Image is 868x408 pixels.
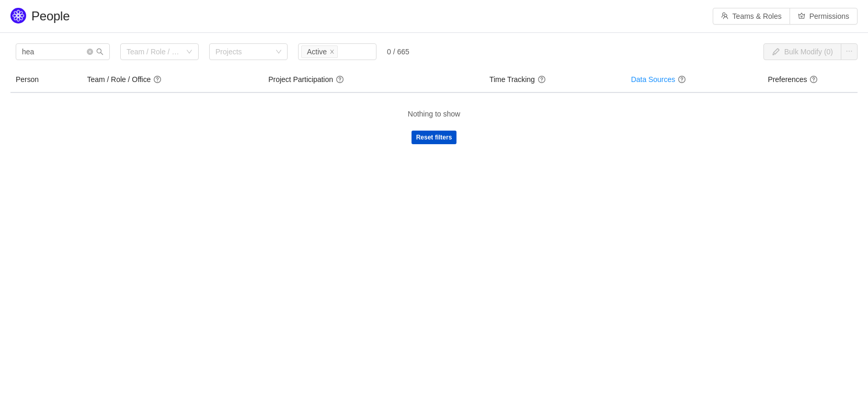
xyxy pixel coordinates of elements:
i: icon: close-circle [87,49,93,55]
button: Bulk Modify (0) [763,43,841,60]
i: icon: close [329,49,335,55]
div: Projects [215,46,272,57]
span: Project Participation [268,75,344,84]
h4: Team / Role / Office [87,74,258,85]
button: Reset filters [412,131,457,144]
li: Active [301,45,338,58]
i: icon: search [96,48,104,55]
span: question [336,75,344,84]
div: 0 / 665 [387,48,409,56]
button: icon: crownPermissions [790,8,858,25]
button: icon: ellipsis [841,43,858,60]
img: Quantify [10,8,26,24]
span: question [809,75,818,84]
i: icon: down [186,49,192,56]
span: question [678,75,686,84]
i: icon: down [276,49,282,56]
a: Data Sources [631,75,675,84]
span: Preferences [768,75,818,84]
button: icon: teamTeams & Roles [713,8,790,25]
input: Search by name [16,43,110,60]
h1: People [31,8,208,24]
div: Active [307,46,327,57]
span: question [153,75,162,84]
div: Team / Role / Office [127,46,181,57]
div: Nothing to show [10,109,858,144]
h4: Person [16,74,77,85]
h4: Time Tracking [452,74,584,85]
